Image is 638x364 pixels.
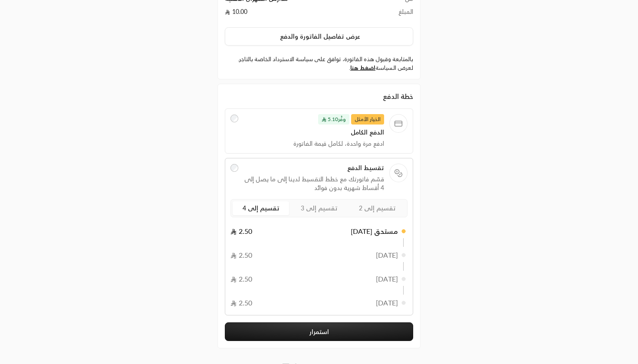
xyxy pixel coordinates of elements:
td: 10.00 [225,7,378,20]
span: [DATE] [376,274,398,284]
label: بالمتابعة وقبول هذه الفاتورة، توافق على سياسة الاسترداد الخاصة بالتاجر. لعرض السياسة . [225,55,413,72]
td: المبلغ [378,7,413,20]
span: وفَّر 5.10 [318,114,349,125]
div: خطة الدفع [225,91,413,102]
span: مستحق [DATE] [351,226,398,236]
button: عرض تفاصيل الفاتورة والدفع [225,27,413,46]
span: الخيار الأمثل [351,114,384,125]
a: اضغط هنا [350,64,375,71]
span: الدفع الكامل [243,128,385,137]
span: [DATE] [376,298,398,308]
span: تقسيط الدفع [243,164,385,172]
span: تقسيم إلى 4 [243,204,280,212]
span: 2.50 [230,226,252,236]
span: قسّم فاتورتك مع خطط التقسيط لدينا إلى ما يصل إلى 4 أقساط شهرية بدون فوائد [243,175,385,192]
span: تقسيم إلى 2 [359,204,396,212]
input: الخيار الأمثلوفَّر5.10 الدفع الكاملادفع مرة واحدة، لكامل قيمة الفاتورة [230,115,238,122]
button: استمرار [225,322,413,341]
input: تقسيط الدفعقسّم فاتورتك مع خطط التقسيط لدينا إلى ما يصل إلى 4 أقساط شهرية بدون فوائد [230,164,238,172]
span: 2.50 [230,250,252,260]
span: 2.50 [230,298,252,308]
span: ادفع مرة واحدة، لكامل قيمة الفاتورة [243,139,385,148]
span: تقسيم إلى 3 [301,204,338,212]
span: 2.50 [230,274,252,284]
span: [DATE] [376,250,398,260]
